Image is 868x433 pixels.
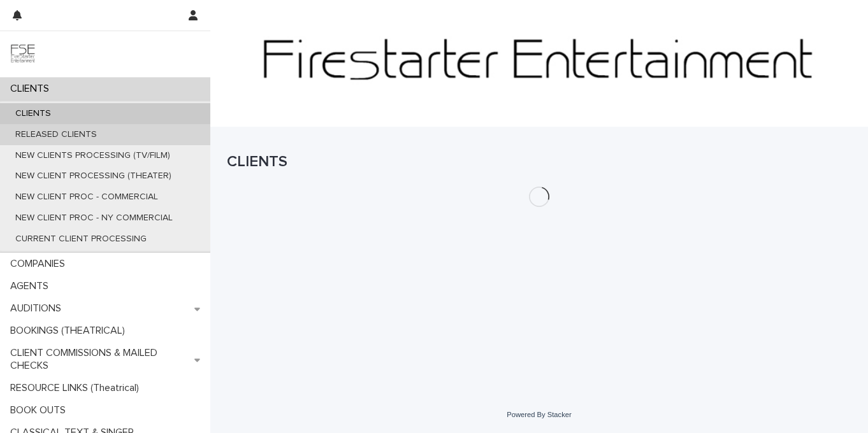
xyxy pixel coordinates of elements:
p: CLIENTS [5,108,61,119]
p: AGENTS [5,280,59,292]
p: NEW CLIENT PROC - NY COMMERCIAL [5,213,183,224]
h1: CLIENTS [227,153,851,171]
p: NEW CLIENTS PROCESSING (TV/FILM) [5,150,180,161]
p: CLIENT COMMISSIONS & MAILED CHECKS [5,347,194,371]
p: RELEASED CLIENTS [5,129,107,140]
a: Powered By Stacker [507,411,571,418]
p: CLIENTS [5,83,59,95]
p: AUDITIONS [5,302,71,315]
p: BOOKINGS (THEATRICAL) [5,325,135,337]
p: BOOK OUTS [5,404,76,416]
p: NEW CLIENT PROCESSING (THEATER) [5,171,182,181]
p: CURRENT CLIENT PROCESSING [5,234,157,245]
p: NEW CLIENT PROC - COMMERCIAL [5,192,168,202]
p: RESOURCE LINKS (Theatrical) [5,382,149,394]
img: 9JgRvJ3ETPGCJDhvPVA5 [10,41,36,67]
p: COMPANIES [5,258,75,270]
